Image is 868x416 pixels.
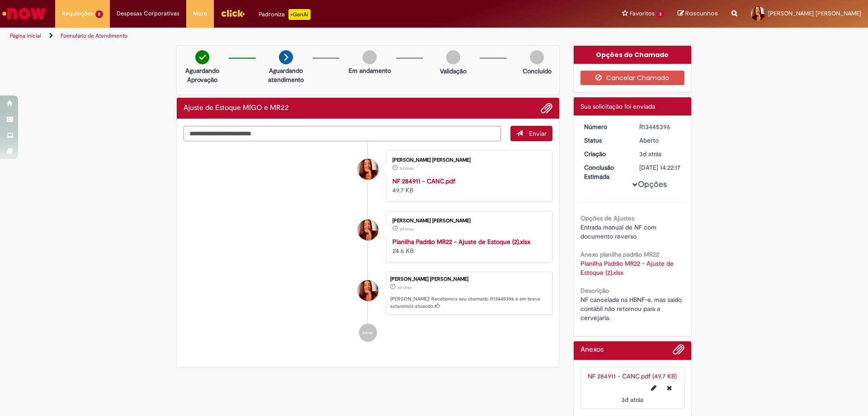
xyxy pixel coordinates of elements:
[358,220,378,240] div: Cibele de Oliveira Candido Nieli
[399,226,414,232] time: 25/08/2025 16:20:18
[397,285,411,290] time: 25/08/2025 16:22:14
[184,272,552,315] li: Cibele de Oliveira Candido Nieli
[621,396,643,404] span: 3d atrás
[580,102,655,110] span: Sua solicitação foi enviada
[577,163,633,181] dt: Conclusão Estimada
[588,372,677,380] a: NF 284911 - CANC.pdf (49.7 KB)
[392,238,530,246] a: Planilha Padrão MR22 - Ajuste de Estoque (2).xlsx
[264,66,308,84] p: Aguardando atendimento
[399,166,414,171] time: 25/08/2025 16:22:07
[580,71,685,85] button: Cancelar Chamado
[349,66,391,75] p: Em andamento
[392,177,455,185] a: NF 284911 - CANC.pdf
[392,177,543,195] div: 49.7 KB
[390,296,547,310] p: [PERSON_NAME]! Recebemos seu chamado R13445396 e em breve estaremos atuando.
[574,46,692,64] div: Opções do Chamado
[656,10,664,18] span: 3
[7,28,572,44] ul: Trilhas de página
[577,122,633,131] dt: Número
[768,10,861,17] span: [PERSON_NAME] [PERSON_NAME]
[685,9,718,18] span: Rascunhos
[397,285,411,290] span: 3d atrás
[646,381,662,395] button: Editar nome de arquivo NF 284911 - CANC.pdf
[440,67,467,76] p: Validação
[184,141,552,351] ul: Histórico de tíquete
[580,259,675,277] a: Download de Planilha Padrão MR22 - Ajuste de Estoque (2).xlsx
[184,104,289,112] h2: Ajuste de Estoque MIGO e MR22 Histórico de tíquete
[580,223,658,240] span: Entrada manual de NF com documento reverso
[358,159,378,180] div: Cibele de Oliveira Candido Nieli
[259,9,311,20] div: Padroniza
[221,6,245,20] img: click_logo_yellow_360x200.png
[180,66,224,84] p: Aguardando Aprovação
[399,166,414,171] span: 3d atrás
[399,226,414,232] span: 3d atrás
[529,129,547,138] span: Enviar
[363,50,377,64] img: img-circle-grey.png
[639,122,681,131] div: R13445396
[95,10,103,18] span: 2
[577,136,633,145] dt: Status
[61,32,127,39] a: Formulário de Atendimento
[639,150,661,158] time: 25/08/2025 16:22:14
[1,5,47,23] img: ServiceNow
[639,149,681,158] div: 25/08/2025 16:22:14
[195,50,209,64] img: check-circle-green.png
[577,149,633,158] dt: Criação
[288,9,311,20] p: +GenAi
[193,9,207,18] span: More
[446,50,460,64] img: img-circle-grey.png
[117,9,179,18] span: Despesas Corporativas
[390,277,547,282] div: [PERSON_NAME] [PERSON_NAME]
[530,50,544,64] img: img-circle-grey.png
[62,9,94,18] span: Requisições
[510,126,552,141] button: Enviar
[639,163,681,172] div: [DATE] 14:22:17
[580,250,659,258] b: Anexo planilha padrão MR22
[580,296,684,322] span: NF cancelada na HBNF-e, mas saldo contábil não retornou para a cervejaria.
[10,32,41,39] a: Página inicial
[279,50,293,64] img: arrow-next.png
[541,102,552,114] button: Adicionar anexos
[673,344,684,360] button: Adicionar anexos
[392,158,543,163] div: [PERSON_NAME] [PERSON_NAME]
[639,150,661,158] span: 3d atrás
[678,10,718,18] a: Rascunhos
[392,237,543,255] div: 24.6 KB
[580,287,609,295] b: Descrição
[184,126,501,141] textarea: Digite sua mensagem aqui...
[639,136,681,145] div: Aberto
[392,218,543,224] div: [PERSON_NAME] [PERSON_NAME]
[580,214,634,222] b: Opções de Ajustes
[661,381,677,395] button: Excluir NF 284911 - CANC.pdf
[630,9,655,18] span: Favoritos
[358,280,378,301] div: Cibele de Oliveira Candido Nieli
[621,396,643,404] time: 25/08/2025 16:22:07
[523,67,552,76] p: Concluído
[580,346,604,354] h2: Anexos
